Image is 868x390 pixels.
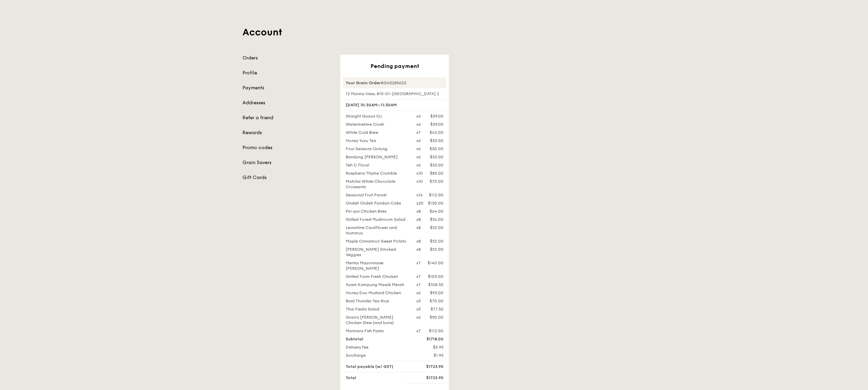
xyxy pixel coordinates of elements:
div: Grilled Farm Fresh Chicken [342,274,412,279]
div: $90.00 [430,315,444,320]
div: x8 [416,225,421,230]
div: [PERSON_NAME] Smoked Veggies [342,247,412,258]
div: x8 [416,217,421,222]
div: $112.00 [429,328,444,334]
div: Pending payment [343,63,446,69]
div: Four Seasons Oolong [342,146,412,152]
div: x6 [416,154,421,160]
div: Total [342,375,412,380]
div: x5 [416,306,421,312]
a: Orders [242,55,332,61]
div: Grilled Forest Mushroom Salad [342,217,412,222]
div: x8 [416,238,421,244]
div: x6 [416,122,421,127]
div: $1.95 [412,353,448,358]
div: $112.00 [429,192,444,198]
div: x7 [416,274,421,279]
div: $64.00 [430,209,444,214]
div: $33.00 [430,162,444,168]
div: x5 [416,298,421,304]
div: $33.00 [430,138,444,143]
div: $42.00 [430,130,444,135]
a: Rewards [242,129,332,136]
div: $70.00 [430,298,444,304]
div: Subtotal [342,336,412,342]
span: Total payable (w/ GST) [346,364,393,369]
div: $39.00 [430,122,444,127]
div: Piri-piri Chicken Bites [342,209,412,214]
div: Bandung [PERSON_NAME] [342,154,412,160]
div: $52.00 [430,238,444,244]
div: $108.50 [428,282,444,287]
div: $3.95 [412,344,448,350]
a: Addresses [242,100,332,106]
div: x10 [416,179,423,184]
div: $130.00 [428,200,444,206]
div: White Cold Brew [342,130,412,135]
a: Grain Savers [242,159,332,166]
div: x6 [416,290,421,296]
div: x6 [416,162,421,168]
div: Maple Cinnamon Sweet Potato [342,238,412,244]
div: $77.50 [431,306,444,312]
div: Straight Guava OJ [342,113,412,119]
div: x7 [416,328,421,334]
div: $33.00 [430,154,444,160]
a: Refer a friend [242,114,332,121]
a: Payments [242,85,332,91]
div: x7 [416,260,421,266]
div: Raspberry Thyme Crumble [342,171,412,176]
div: x6 [416,113,421,119]
div: x7 [416,282,421,287]
div: Ayam Kampung Masak Merah [342,282,412,287]
a: Profile [242,70,332,76]
div: x10 [416,171,423,176]
div: $52.00 [430,225,444,230]
div: Teh C Floral [342,162,412,168]
div: Ondeh Ondeh Pandan Cake [342,200,412,206]
strong: Your Grain Order [346,81,381,85]
div: $1718.00 [412,336,448,342]
div: x7 [416,130,421,135]
div: Watermelime Crush [342,122,412,127]
div: $52.00 [430,247,444,252]
div: Marinara Fish Pasta [342,328,412,334]
div: 12 Marina View, #15-01-[GEOGRAPHIC_DATA] 2 [343,91,446,96]
div: Basil Thunder Tea Rice [342,298,412,304]
div: $93.00 [430,290,444,296]
div: $140.00 [428,260,444,266]
div: Surcharge [342,353,412,358]
a: Gift Cards [242,174,332,181]
div: $1723.90 [412,364,448,369]
div: Honey Yuzu Tea [342,138,412,143]
div: Matcha White Chocolate Croissants [342,179,412,190]
div: $105.00 [428,274,444,279]
div: x8 [416,247,421,252]
div: x16 [416,192,422,198]
div: x20 [416,200,423,206]
div: Mentai Mayonnaise [PERSON_NAME] [342,260,412,271]
div: x6 [416,315,421,320]
div: $39.00 [430,113,444,119]
div: x8 [416,209,421,214]
div: Honey Duo Mustard Chicken [342,290,412,296]
div: $70.00 [430,179,444,184]
div: Grain's [PERSON_NAME] Chicken Stew (and buns) [342,315,412,325]
div: $56.00 [430,217,444,222]
div: x6 [416,146,421,152]
div: Seasonal Fruit Parcel [342,192,412,198]
div: Thai Fiesta Salad [342,306,412,312]
div: Delivery fee [342,344,412,350]
div: $85.00 [430,171,444,176]
div: Levantine Cauliflower and Hummus [342,225,412,236]
div: $30.00 [430,146,444,152]
div: [DATE] 10:30AM–11:30AM [343,99,446,111]
h1: Account [242,26,626,38]
div: #GA3285623 [343,77,446,88]
div: $1723.90 [412,375,448,380]
a: Promo codes [242,144,332,151]
div: x6 [416,138,421,143]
